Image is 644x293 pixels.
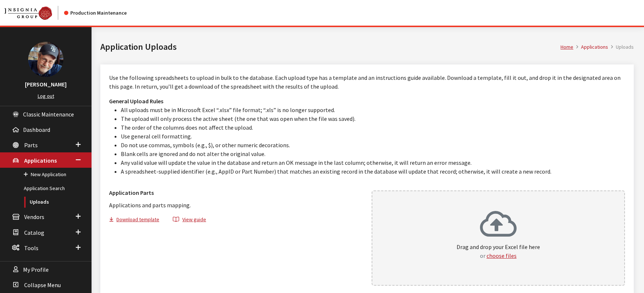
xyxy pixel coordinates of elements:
li: Blank cells are ignored and do not alter the original value. [121,149,625,158]
li: Use general cell formatting. [121,132,625,141]
a: Log out [38,93,54,99]
li: The order of the columns does not affect the upload. [121,123,625,132]
li: A spreadsheet-supplied identifier (e.g., AppID or Part Number) that matches an existing record in... [121,167,625,176]
h3: General Upload Rules [109,97,625,105]
a: Home [561,44,573,50]
p: Drag and drop your Excel file here [457,242,540,260]
li: Any valid value will update the value in the database and return an OK message in the last column... [121,158,625,167]
span: Collapse Menu [24,281,61,289]
span: Vendors [24,214,44,221]
li: Do not use commas, symbols (e.g., $), or other numeric decorations. [121,141,625,149]
p: Use the following spreadsheets to upload in bulk to the database. Each upload type has a template... [109,73,625,91]
span: Dashboard [23,126,50,133]
li: All uploads must be in Microsoft Excel “.xlsx” file format; “.xls” is no longer supported. [121,105,625,114]
h1: Application Uploads [100,40,561,53]
a: Insignia Group logo [4,6,64,20]
h3: [PERSON_NAME] [7,80,84,89]
img: Catalog Maintenance [4,7,52,20]
li: Applications [573,43,608,51]
h3: Application Parts [109,188,363,197]
li: Uploads [608,43,634,51]
li: The upload will only process the active sheet (the one that was open when the file was saved). [121,114,625,123]
span: Tools [24,244,38,252]
span: My Profile [23,266,49,273]
button: choose files [487,251,517,260]
span: or [480,252,485,259]
p: Applications and parts mapping. [109,201,363,209]
span: Applications [24,157,57,164]
button: View guide [167,215,212,226]
div: Production Maintenance [64,9,127,17]
img: Ray Goodwin [28,42,63,77]
span: Parts [24,141,38,149]
span: Catalog [24,229,44,236]
button: Download template [109,215,165,226]
span: Classic Maintenance [23,111,74,118]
